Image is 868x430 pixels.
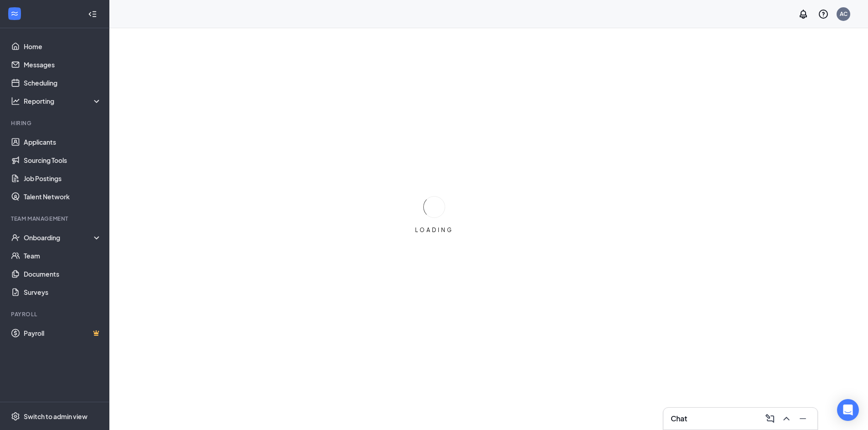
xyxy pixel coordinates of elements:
div: Payroll [11,310,100,318]
svg: Notifications [798,9,809,20]
svg: Collapse [88,10,97,19]
div: Open Intercom Messenger [837,399,859,421]
a: Talent Network [24,187,102,206]
svg: QuestionInfo [818,9,829,20]
a: Documents [24,265,102,283]
svg: Settings [11,412,20,421]
div: Reporting [24,96,102,106]
a: PayrollCrown [24,324,102,342]
div: AC [840,10,847,18]
a: Applicants [24,133,102,151]
h3: Chat [671,414,687,424]
a: Messages [24,56,102,74]
svg: ChevronUp [781,413,792,424]
a: Sourcing Tools [24,151,102,169]
a: Scheduling [24,74,102,92]
div: Onboarding [24,233,94,242]
a: Home [24,37,102,56]
svg: Analysis [11,96,20,106]
div: Switch to admin view [24,412,87,421]
a: Job Postings [24,169,102,187]
button: ComposeMessage [763,411,777,426]
svg: Minimize [797,413,808,424]
button: Minimize [796,411,810,426]
div: LOADING [411,226,457,234]
div: Hiring [11,119,100,127]
a: Surveys [24,283,102,301]
div: Team Management [11,215,100,223]
button: ChevronUp [779,411,794,426]
a: Team [24,247,102,265]
svg: WorkstreamLogo [10,9,19,18]
svg: ComposeMessage [765,413,776,424]
svg: UserCheck [11,233,20,242]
